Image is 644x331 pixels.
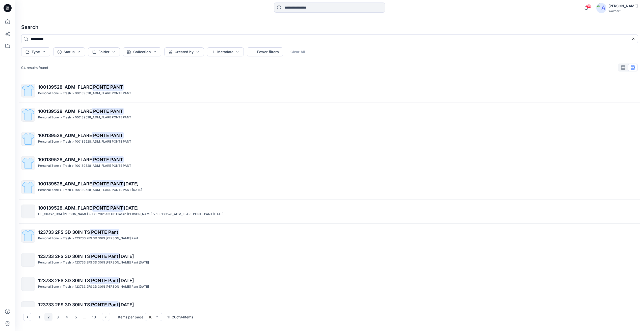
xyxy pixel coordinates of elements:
[53,313,62,321] button: 3
[38,302,90,307] span: 123733 2FS 3D 30IN TS
[75,139,131,144] p: 100139528_ADM_FLARE PONTE PANT
[92,108,124,115] mark: PONTE PANT
[63,91,71,96] p: Trash
[38,278,90,283] span: 123733 2FS 3D 30IN TS
[38,229,90,235] span: 123733 2FS 3D 30IN TS
[60,163,62,169] p: >
[38,284,59,289] p: Personal Zone
[35,313,43,321] button: 1
[608,9,638,13] div: Walmart
[60,284,62,289] p: >
[18,81,641,101] a: 100139528_ADM_FLAREPONTE PANTPersonal Zone>Trash>100139528_ADM_FLARE PONTE PANT
[38,254,90,259] span: 123733 2FS 3D 30IN TS
[18,274,641,294] a: 123733 2FS 3D 30IN TSPONTE Pant[DATE]Personal Zone>Trash>123733 2FS 3D 30IN [PERSON_NAME] Pant [D...
[90,228,119,236] mark: PONTE Pant
[92,212,152,217] p: FYE 2025 S3 UP Classic Missy Bottoms
[60,139,62,144] p: >
[63,187,71,193] p: Trash
[53,47,85,56] button: Status
[18,105,641,125] a: 100139528_ADM_FLAREPONTE PANTPersonal Zone>Trash>100139528_ADM_FLARE PONTE PANT
[72,163,74,169] p: >
[92,180,124,187] mark: PONTE PANT
[38,236,59,241] p: Personal Zone
[18,177,641,197] a: 100139528_ADM_FLAREPONTE PANT[DATE]Personal Zone>Trash>100139528_ADM_FLARE PONTE PANT [DATE]
[608,3,638,9] div: [PERSON_NAME]
[75,236,138,241] p: 123733 2FS 3D 30IN TS PONTE Pant
[60,187,62,193] p: >
[75,260,149,265] p: 123733 2FS 3D 30IN TS PONTE Pant 12.31.22
[124,181,139,186] span: [DATE]
[18,298,641,318] a: 123733 2FS 3D 30IN TSPONTE Pant[DATE]Personal Zone>Trash>123733 2FS 3D 30IN [PERSON_NAME] Pant [D...
[153,212,155,217] p: >
[63,163,71,169] p: Trash
[75,187,142,193] p: 100139528_ADM_FLARE PONTE PANT 23SEP23
[72,236,74,241] p: >
[63,284,71,289] p: Trash
[60,91,62,96] p: >
[38,115,59,120] p: Personal Zone
[90,313,98,321] button: 10
[207,47,244,56] button: Metadata
[90,277,119,284] mark: PONTE Pant
[90,253,119,260] mark: PONTE Pant
[18,226,641,246] a: 123733 2FS 3D 30IN TSPONTE PantPersonal Zone>Trash>123733 2FS 3D 30IN [PERSON_NAME] Pant
[72,284,74,289] p: >
[118,314,143,320] p: Items per page
[75,284,149,289] p: 123733 2FS 3D 30IN TS PONTE Pant 12.31.22
[18,129,641,149] a: 100139528_ADM_FLAREPONTE PANTPersonal Zone>Trash>100139528_ADM_FLARE PONTE PANT
[18,153,641,173] a: 100139528_ADM_FLAREPONTE PANTPersonal Zone>Trash>100139528_ADM_FLARE PONTE PANT
[38,205,92,211] span: 100139528_ADM_FLARE
[119,278,134,283] span: [DATE]
[18,250,641,270] a: 123733 2FS 3D 30IN TSPONTE Pant[DATE]Personal Zone>Trash>123733 2FS 3D 30IN [PERSON_NAME] Pant [D...
[156,212,223,217] p: 100139528_ADM_FLARE PONTE PANT 23SEP23
[38,187,59,193] p: Personal Zone
[92,156,124,163] mark: PONTE PANT
[38,163,59,169] p: Personal Zone
[119,254,134,259] span: [DATE]
[75,115,131,120] p: 100139528_ADM_FLARE PONTE PANT
[92,204,124,211] mark: PONTE PANT
[167,314,193,320] p: 11 - 20 of 94 items
[38,181,92,186] span: 100139528_ADM_FLARE
[72,187,74,193] p: >
[72,260,74,265] p: >
[81,313,89,321] div: ...
[149,314,152,320] div: 10
[44,313,52,321] button: 2
[63,236,71,241] p: Trash
[247,47,283,56] button: Fewer filters
[119,302,134,307] span: [DATE]
[38,139,59,144] p: Personal Zone
[60,260,62,265] p: >
[90,301,119,308] mark: PONTE Pant
[596,3,606,13] img: avatar
[63,139,71,144] p: Trash
[123,47,161,56] button: Collection
[63,313,71,321] button: 4
[75,163,131,169] p: 100139528_ADM_FLARE PONTE PANT
[89,212,91,217] p: >
[124,205,139,211] span: [DATE]
[88,47,120,56] button: Folder
[38,260,59,265] p: Personal Zone
[75,91,131,96] p: 100139528_ADM_FLARE PONTE PANT
[586,4,592,8] span: 39
[164,47,204,56] button: Created by
[72,91,74,96] p: >
[21,65,48,70] p: 94 results found
[38,91,59,96] p: Personal Zone
[63,260,71,265] p: Trash
[72,139,74,144] p: >
[38,109,92,114] span: 100139528_ADM_FLARE
[92,132,124,139] mark: PONTE PANT
[38,84,92,90] span: 100139528_ADM_FLARE
[38,157,92,162] span: 100139528_ADM_FLARE
[72,115,74,120] p: >
[92,83,124,90] mark: PONTE PANT
[38,212,88,217] p: UP_Classic_D34 Missy Bottoms
[18,202,641,221] a: 100139528_ADM_FLAREPONTE PANT[DATE]UP_Classic_D34 [PERSON_NAME]>FYE 2025 S3 UP Classic [PERSON_NA...
[38,133,92,138] span: 100139528_ADM_FLARE
[17,20,642,34] h4: Search
[60,236,62,241] p: >
[21,47,50,56] button: Type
